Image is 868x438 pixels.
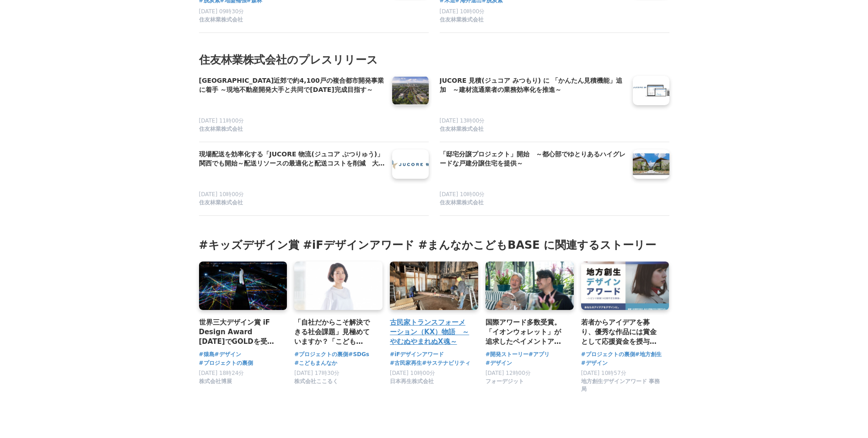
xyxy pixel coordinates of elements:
[199,317,280,347] a: 世界三大デザイン賞 iF Design Award [DATE]でGOLDを受賞したHAKUTEN CREATIVEのデザインプロセスに迫る
[199,380,232,387] a: 株式会社博展
[440,8,485,15] span: [DATE] 10時00分
[215,350,241,359] a: #デザイン
[422,359,470,368] a: #サステナビリティ
[581,370,626,376] span: [DATE] 10時57分
[581,359,608,368] a: #デザイン
[390,350,444,359] a: #iFデザインアワード
[199,150,385,169] a: 現場配送を効率化する「JUCORE 物流(ジュコア ぶつりゅう)」 関西でも開始～配送リソースの最適化と配送コストを削減 大都市圏で展開～
[199,350,215,359] a: #猿島
[199,199,243,207] span: 住友林業株式会社
[199,8,244,15] span: [DATE] 09時30分
[294,370,340,376] span: [DATE] 17時30分
[199,76,385,95] h4: [GEOGRAPHIC_DATA]近郊で約4,100戸の複合都市開発事業に着手 ～現地不動産開発大手と共同で[DATE]完成目指す～
[485,378,524,385] span: フォーデジット
[294,359,337,368] a: #こどもまんなか
[199,378,232,385] span: 株式会社博展
[199,118,244,124] span: [DATE] 11時00分
[440,16,484,24] span: 住友林業株式会社
[440,199,625,208] a: 住友林業株式会社
[528,350,550,359] a: #アプリ
[485,359,512,368] a: #デザイン
[199,125,243,133] span: 住友林業株式会社
[635,350,662,359] a: #地方創生
[390,370,435,376] span: [DATE] 10時00分
[348,350,369,359] a: #SDGs
[199,125,385,134] a: 住友林業株式会社
[199,199,385,208] a: 住友林業株式会社
[581,378,662,393] span: 地方創生デザインアワード 事務局
[581,388,662,395] a: 地方創生デザインアワード 事務局
[440,125,625,134] a: 住友林業株式会社
[440,16,625,25] a: 住友林業株式会社
[581,317,662,347] a: 若者からアイデアを募り、優秀な作品には賞金として応援資金を授与。日本を元気にする「地方創生デザインアワード」プロジェクトの裏側
[390,380,434,387] a: 日本再生株式会社
[199,359,253,368] a: #プロジェクトの裏側
[199,191,244,198] span: [DATE] 10時00分
[485,350,528,359] a: #開発ストーリー
[199,76,385,95] a: [GEOGRAPHIC_DATA]近郊で約4,100戸の複合都市開発事業に着手 ～現地不動産開発大手と共同で[DATE]完成目指す～
[485,380,524,387] a: フォーデジット
[199,370,244,376] span: [DATE] 18時24分
[294,317,375,347] a: 「自社だからこそ解決できる社会課題」見極めていますか？「こどもSDGsプログラム」の誕生とピープル株式会社の事例
[581,350,635,359] a: #プロジェクトの裏側
[294,350,348,359] a: #プロジェクトの裏側
[199,51,669,69] h2: 住友林業株式会社のプレスリリース
[294,378,338,385] span: 株式会社ここるく
[294,380,338,387] a: 株式会社ここるく
[440,118,485,124] span: [DATE] 13時00分
[199,16,385,25] a: 住友林業株式会社
[440,76,625,95] a: JUCORE 見積(ジュコア みつもり) に 「かんたん見積機能」追加 ～建材流通業者の業務効率化を推進～
[390,317,471,347] a: 古民家トランスフォーメーション（KX）物語 ～やむぬやまれぬX魂～
[485,317,566,347] a: 国際アワード多数受賞。「イオンウォレット」が追求したペイメントアプリの次の姿
[199,238,669,252] h3: #キッズデザイン賞 #iFデザインアワード #まんなかこどもBASE に関連するストーリー
[440,199,484,207] span: 住友林業株式会社
[440,125,484,133] span: 住友林業株式会社
[199,16,243,24] span: 住友林業株式会社
[440,191,485,198] span: [DATE] 10時00分
[440,76,625,95] h4: JUCORE 見積(ジュコア みつもり) に 「かんたん見積機能」追加 ～建材流通業者の業務効率化を推進～
[440,150,625,169] a: 「邸宅分譲プロジェクト」開始 ～都心部でゆとりあるハイグレードな戸建分譲住宅を提供～
[390,359,422,368] a: #古民家再生
[390,378,434,385] span: 日本再生株式会社
[485,370,531,376] span: [DATE] 12時00分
